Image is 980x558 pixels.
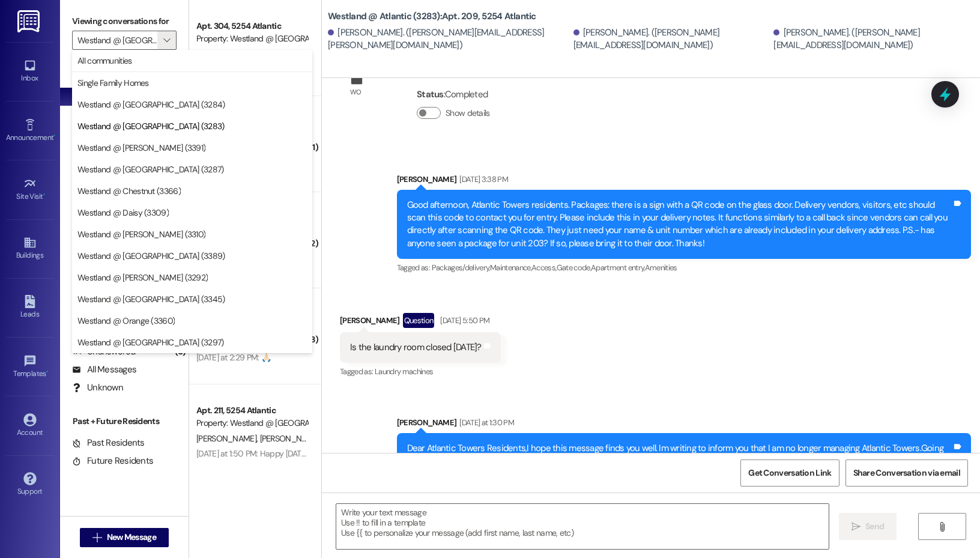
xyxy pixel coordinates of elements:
span: Single Family Homes [77,77,149,89]
span: Get Conversation Link [748,467,831,479]
span: Westland @ Chestnut (3366) [77,185,181,197]
div: [DATE] at 2:29 PM: 🙏🏻 [196,352,271,363]
span: New Message [107,531,156,544]
span: Westland @ Daisy (3309) [77,207,169,219]
span: Westland @ [PERSON_NAME] (3391) [77,142,205,154]
div: Past + Future Residents [60,415,189,428]
span: Maintenance , [490,262,531,273]
span: Westland @ [GEOGRAPHIC_DATA] (3287) [77,163,224,175]
span: Westland @ Orange (3360) [77,315,175,327]
span: Packages/delivery , [432,262,490,273]
label: Show details [446,107,490,120]
div: [DATE] at 1:30 PM [456,416,514,429]
span: Westland @ [GEOGRAPHIC_DATA] (3389) [77,250,225,262]
span: Westland @ [GEOGRAPHIC_DATA] (3283) [77,120,225,132]
a: Site Visit • [6,174,54,206]
span: Westland @ [GEOGRAPHIC_DATA] (3345) [77,293,225,305]
div: All Messages [72,363,136,376]
label: Viewing conversations for [72,12,177,31]
div: Prospects + Residents [60,68,189,80]
button: Send [839,513,897,540]
a: Leads [6,291,54,324]
span: Laundry machines [375,366,434,377]
b: Status [417,88,444,100]
b: Westland @ Atlantic (3283): Apt. 209, 5254 Atlantic [328,10,536,23]
a: Inbox [6,55,54,88]
div: Property: Westland @ [GEOGRAPHIC_DATA] (3283) [196,417,307,429]
span: Amenities [645,262,677,273]
div: Past Residents [72,437,145,449]
a: Templates • [6,351,54,383]
div: [PERSON_NAME] [340,313,501,332]
div: [PERSON_NAME]. ([PERSON_NAME][EMAIL_ADDRESS][DOMAIN_NAME]) [573,26,771,52]
i:  [163,35,170,45]
div: [PERSON_NAME] [397,416,971,433]
span: Westland @ [GEOGRAPHIC_DATA] (3297) [77,336,224,348]
span: Send [865,520,884,533]
i:  [851,522,861,532]
div: Property: Westland @ [GEOGRAPHIC_DATA] (3283) [196,32,307,45]
button: Share Conversation via email [845,459,968,487]
span: • [46,368,48,376]
i:  [937,522,946,532]
button: New Message [80,528,169,547]
span: [PERSON_NAME] [196,433,260,444]
button: Get Conversation Link [740,459,839,487]
div: Is the laundry room closed [DATE]? [350,341,482,354]
div: [DATE] 3:38 PM [456,173,508,186]
span: All communities [77,55,132,67]
div: [DATE] 5:50 PM [437,314,489,327]
div: Tagged as: [340,363,501,380]
div: WO [350,86,361,99]
span: Share Conversation via email [853,467,960,479]
a: Buildings [6,232,54,265]
div: Good afternoon, Atlantic Towers residents. Packages: there is a sign with a QR code on the glass ... [407,199,952,250]
img: ResiDesk Logo [17,10,42,32]
div: [PERSON_NAME]. ([PERSON_NAME][EMAIL_ADDRESS][PERSON_NAME][DOMAIN_NAME]) [328,26,570,52]
div: : Completed [417,85,495,104]
a: Support [6,469,54,501]
div: Prospects [60,232,189,244]
div: Dear Atlantic Towers Residents,I hope this message finds you well. Im writing to inform you that ... [407,442,952,494]
span: Westland @ [PERSON_NAME] (3292) [77,271,208,284]
span: • [43,190,45,199]
div: Tagged as: [397,259,971,276]
span: Apartment entry , [591,262,645,273]
div: [PERSON_NAME]. ([PERSON_NAME][EMAIL_ADDRESS][DOMAIN_NAME]) [773,26,971,52]
div: Residents [60,323,189,336]
span: • [53,132,55,140]
span: Access , [531,262,556,273]
span: Westland @ [PERSON_NAME] (3310) [77,228,205,240]
span: [PERSON_NAME] [196,49,256,59]
div: [PERSON_NAME] [397,173,971,190]
span: Westland @ [GEOGRAPHIC_DATA] (3284) [77,99,225,111]
div: Apt. 304, 5254 Atlantic [196,20,307,32]
a: Account [6,410,54,442]
div: Apt. 211, 5254 Atlantic [196,404,307,417]
div: Question [403,313,435,328]
i:  [92,533,101,542]
div: Future Residents [72,455,153,467]
span: Gate code , [557,262,591,273]
span: [PERSON_NAME] [260,433,320,444]
div: Unknown [72,381,123,394]
input: All communities [77,31,157,50]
